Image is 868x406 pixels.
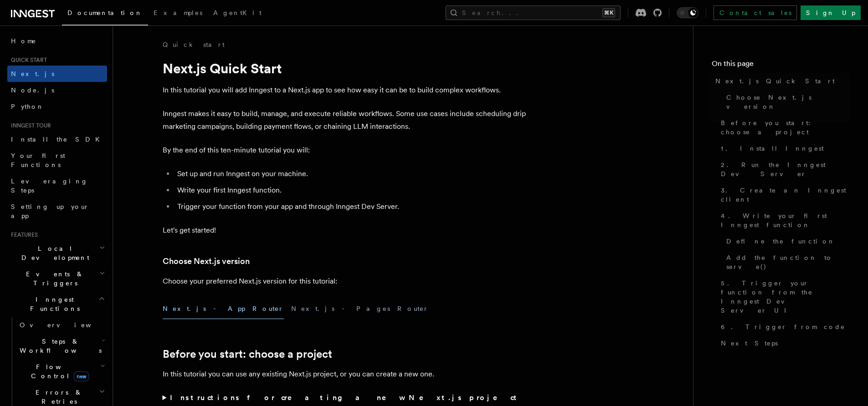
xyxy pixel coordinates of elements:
a: Examples [148,3,208,25]
summary: Instructions for creating a new Next.js project [163,391,527,404]
a: 6. Trigger from code [717,319,850,335]
a: Choose Next.js version [723,89,850,115]
span: Setting up your app [11,203,89,219]
span: Errors & Retries [16,388,99,406]
button: Local Development [7,240,107,266]
span: Next Steps [721,339,778,348]
a: Define the function [723,233,850,249]
p: By the end of this ten-minute tutorial you will: [163,144,527,157]
span: Leveraging Steps [11,178,88,194]
a: Contact sales [714,5,797,20]
span: Next.js Quick Start [715,76,835,86]
button: Next.js - Pages Router [291,299,429,319]
a: 5. Trigger your function from the Inngest Dev Server UI [717,275,850,319]
p: Inngest makes it easy to build, manage, and execute reliable workflows. Some use cases include sc... [163,107,527,133]
span: Inngest tour [7,122,51,129]
span: Local Development [7,244,99,262]
span: Quick start [7,56,47,64]
a: AgentKit [208,3,267,25]
button: Events & Triggers [7,266,107,291]
span: Node.js [11,86,54,94]
span: 2. Run the Inngest Dev Server [721,160,850,178]
a: Install the SDK [7,131,107,147]
a: Overview [16,317,107,333]
a: Sign Up [801,5,861,20]
span: Define the function [726,237,835,246]
a: Before you start: choose a project [163,348,332,360]
button: Flow Controlnew [16,359,107,384]
span: Documentation [67,9,143,16]
h4: On this page [712,58,850,73]
a: 3. Create an Inngest client [717,182,850,208]
a: Home [7,33,107,49]
li: Set up and run Inngest on your machine. [175,167,527,180]
span: Examples [154,9,202,16]
span: Python [11,103,44,110]
span: Choose Next.js version [726,93,850,111]
span: Next.js [11,70,54,77]
button: Toggle dark mode [677,7,699,18]
span: Events & Triggers [7,269,99,288]
a: Before you start: choose a project [717,115,850,140]
button: Steps & Workflows [16,333,107,359]
strong: Instructions for creating a new Next.js project [170,393,520,402]
p: In this tutorial you will add Inngest to a Next.js app to see how easy it can be to build complex... [163,84,527,96]
span: 3. Create an Inngest client [721,186,850,204]
a: Setting up your app [7,198,107,224]
a: Node.js [7,82,107,98]
a: Add the function to serve() [723,249,850,275]
a: 1. Install Inngest [717,140,850,157]
span: Features [7,231,38,239]
button: Search...⌘K [446,5,621,20]
a: 4. Write your first Inngest function [717,208,850,233]
a: Leveraging Steps [7,173,107,198]
span: Add the function to serve() [726,253,850,271]
span: new [74,371,89,381]
a: Next.js [7,66,107,82]
a: Your first Functions [7,147,107,173]
a: Documentation [62,3,148,25]
h1: Next.js Quick Start [163,60,527,76]
button: Next.js - App Router [163,299,284,319]
span: 6. Trigger from code [721,322,845,331]
li: Write your first Inngest function. [175,184,527,197]
a: 2. Run the Inngest Dev Server [717,157,850,182]
span: Inngest Functions [7,295,98,313]
p: In this tutorial you can use any existing Next.js project, or you can create a new one. [163,368,527,381]
span: Home [11,36,36,46]
span: Flow Control [16,362,100,381]
li: Trigger your function from your app and through Inngest Dev Server. [175,200,527,213]
span: 4. Write your first Inngest function [721,211,850,229]
a: Next.js Quick Start [712,73,850,89]
span: Overview [20,321,113,329]
span: 5. Trigger your function from the Inngest Dev Server UI [721,279,850,315]
a: Quick start [163,40,225,49]
a: Next Steps [717,335,850,351]
a: Python [7,98,107,115]
span: Install the SDK [11,136,105,143]
span: Steps & Workflows [16,337,102,355]
kbd: ⌘K [602,8,615,17]
span: AgentKit [213,9,262,16]
p: Let's get started! [163,224,527,237]
button: Inngest Functions [7,291,107,317]
span: Your first Functions [11,152,65,168]
span: Before you start: choose a project [721,118,850,137]
span: 1. Install Inngest [721,144,824,153]
a: Choose Next.js version [163,255,250,268]
p: Choose your preferred Next.js version for this tutorial: [163,275,527,288]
